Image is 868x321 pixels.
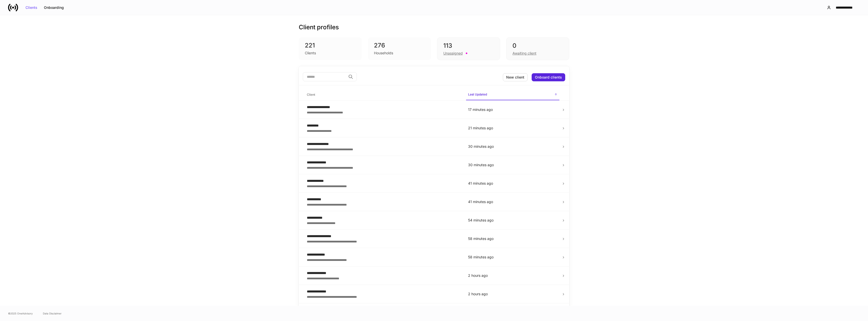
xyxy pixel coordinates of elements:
p: 2 hours ago [468,291,557,297]
a: Data Disclaimer [43,311,62,315]
p: 17 minutes ago [468,107,557,112]
div: 276 [374,41,425,50]
h6: Last Updated [468,92,487,97]
div: Clients [25,6,37,9]
p: 58 minutes ago [468,236,557,241]
div: 0 [512,42,563,50]
div: Clients [305,51,316,56]
span: Client [305,90,462,100]
span: © 2025 OneAdvisory [8,311,33,315]
div: Households [374,51,393,56]
p: 58 minutes ago [468,255,557,260]
p: 30 minutes ago [468,144,557,149]
p: 41 minutes ago [468,199,557,204]
div: 0Awaiting client [506,37,569,60]
div: 113Unassigned [437,37,500,60]
button: Clients [22,4,41,12]
div: Onboard clients [535,76,562,79]
p: 30 minutes ago [468,162,557,167]
p: 21 minutes ago [468,126,557,131]
div: 221 [305,41,356,50]
h3: Client profiles [299,23,339,31]
div: Unassigned [443,51,463,56]
p: 41 minutes ago [468,181,557,186]
button: Onboarding [41,4,67,12]
h6: Client [307,92,315,97]
p: 2 hours ago [468,273,557,278]
button: New client [503,73,528,81]
div: New client [506,76,524,79]
span: Last Updated [466,89,559,100]
div: 113 [443,42,494,50]
div: Awaiting client [512,51,536,56]
button: Onboard clients [532,73,565,81]
div: Onboarding [44,6,64,9]
p: 54 minutes ago [468,218,557,223]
